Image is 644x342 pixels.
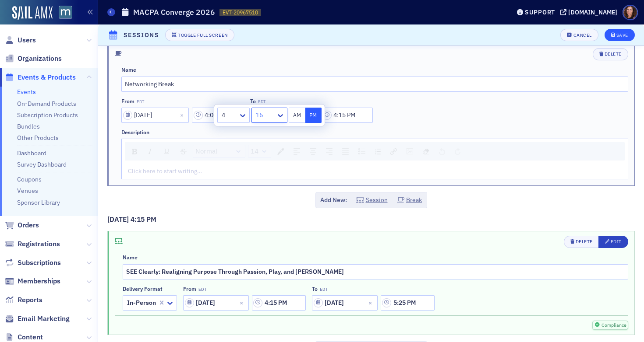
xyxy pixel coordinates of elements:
[121,108,189,123] input: MM/DD/YYYY
[165,29,234,41] button: Toggle Full Screen
[183,295,249,311] input: MM/DD/YYYY
[248,145,271,158] div: rdw-dropdown
[5,332,43,342] a: Content
[564,236,599,248] button: Delete
[320,195,347,205] span: Add New:
[5,314,70,324] a: Email Marketing
[183,286,196,292] div: From
[17,161,67,168] a: Survey Dashboard
[18,35,36,45] span: Users
[598,236,628,248] button: Edit
[12,6,53,20] img: SailAMX
[121,98,134,105] div: From
[320,287,328,292] span: EDT
[312,286,318,292] div: To
[17,88,36,96] a: Events
[18,258,61,268] span: Subscriptions
[53,6,72,21] a: View Homepage
[192,108,244,123] input: 00:00 AM
[144,145,157,157] div: Italic
[623,5,638,20] span: Profile
[59,6,72,19] img: SailAMX
[17,111,78,119] a: Subscription Products
[387,145,400,157] div: Link
[18,220,39,230] span: Orders
[127,145,191,158] div: rdw-inline-control
[436,145,448,157] div: Undo
[573,33,592,38] div: Cancel
[272,145,289,158] div: rdw-color-picker
[237,295,249,311] button: Close
[17,187,38,195] a: Venues
[18,54,62,63] span: Organizations
[124,31,159,40] h4: Sessions
[17,199,60,206] a: Sponsor Library
[223,9,258,16] span: EVT-20967510
[5,276,60,286] a: Memberships
[289,108,305,123] button: AM
[198,287,206,292] span: EDT
[372,146,384,157] div: Ordered
[366,295,378,311] button: Close
[177,146,190,157] div: Strikethrough
[605,52,622,56] div: Delete
[193,145,245,157] a: Block Type
[397,195,422,205] button: Break
[601,322,626,329] span: Compliance
[178,33,227,38] div: Toggle Full Screen
[17,122,40,130] a: Bundles
[133,7,215,17] h1: MACPA Converge 2026
[107,215,131,223] span: [DATE]
[290,145,303,157] div: Left
[452,145,464,157] div: Redo
[434,145,465,158] div: rdw-history-control
[18,239,60,249] span: Registrations
[418,145,434,158] div: rdw-remove-control
[611,239,622,244] div: Edit
[381,295,435,311] input: 00:00 AM
[137,99,144,105] span: EDT
[121,66,136,73] div: Name
[18,314,70,324] span: Email Marketing
[125,142,625,161] div: rdw-toolbar
[339,145,352,157] div: Justify
[323,145,336,157] div: Right
[386,145,402,158] div: rdw-link-control
[593,48,628,60] button: Delete
[251,147,258,157] span: 14
[258,99,265,105] span: EDT
[560,9,620,15] button: [DOMAIN_NAME]
[121,129,149,136] div: Description
[402,145,418,158] div: rdw-image-control
[560,29,598,41] button: Cancel
[420,145,432,157] div: Remove
[160,145,173,157] div: Underline
[17,134,59,142] a: Other Products
[403,145,416,157] div: Image
[18,332,43,342] span: Content
[17,100,76,108] a: On-Demand Products
[17,175,42,183] a: Coupons
[525,8,555,16] div: Support
[248,145,271,157] a: Font Size
[355,145,368,157] div: Unordered
[5,35,36,45] a: Users
[123,254,138,261] div: Name
[18,73,76,82] span: Events & Products
[312,295,378,311] input: MM/DD/YYYY
[356,195,388,205] button: Session
[191,145,247,158] div: rdw-block-control
[128,167,622,176] div: rdw-editor
[616,33,628,38] div: Save
[18,295,42,305] span: Reports
[5,258,61,268] a: Subscriptions
[5,73,76,82] a: Events & Products
[289,145,354,158] div: rdw-textalign-control
[321,108,373,123] input: 00:00 AM
[18,276,60,286] span: Memberships
[177,108,189,123] button: Close
[307,145,319,157] div: Center
[576,239,593,244] div: Delete
[129,146,140,157] div: Bold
